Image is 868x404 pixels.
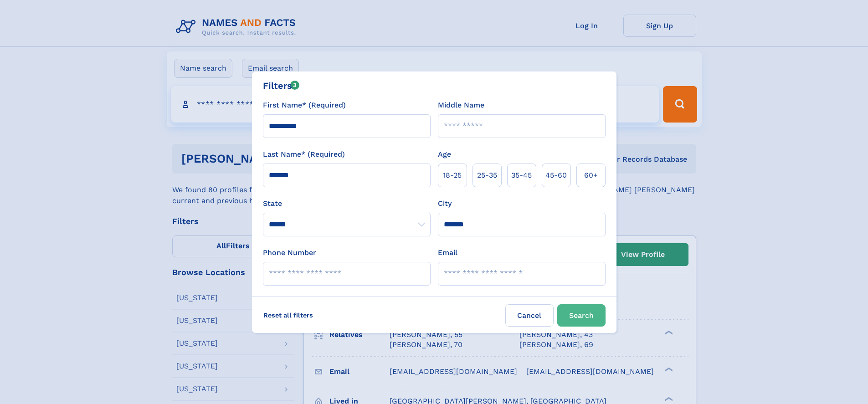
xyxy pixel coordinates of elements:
span: 45‑60 [545,170,567,181]
label: Last Name* (Required) [263,149,345,160]
label: Middle Name [438,100,484,111]
label: Reset all filters [257,304,319,326]
span: 60+ [584,170,598,181]
label: Email [438,247,457,258]
span: 25‑35 [477,170,497,181]
label: Age [438,149,451,160]
label: City [438,198,452,209]
span: 18‑25 [443,170,462,181]
label: Phone Number [263,247,316,258]
button: Search [557,304,606,327]
label: First Name* (Required) [263,100,346,111]
span: 35‑45 [511,170,532,181]
label: State [263,198,431,209]
label: Cancel [505,304,554,327]
div: Filters [263,79,300,92]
